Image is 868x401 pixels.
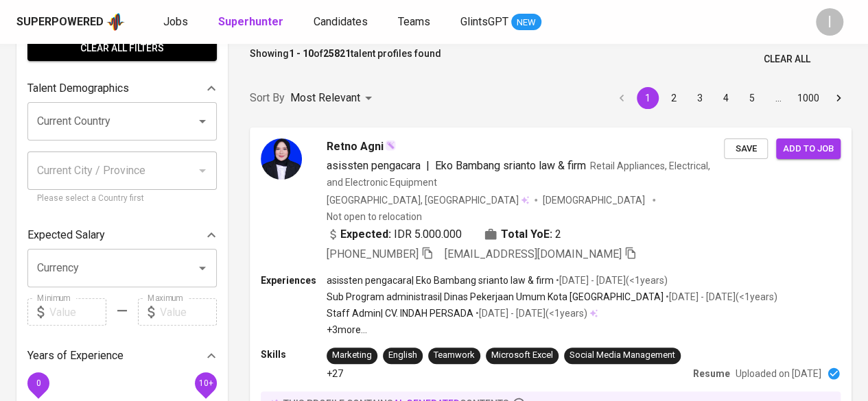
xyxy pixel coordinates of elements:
[543,193,647,207] span: [DEMOGRAPHIC_DATA]
[664,290,777,304] p: • [DATE] - [DATE] ( <1 years )
[327,138,384,155] span: Retno Agni
[327,226,462,243] div: IDR 5.000.000
[388,349,417,362] div: English
[501,226,552,243] b: Total YoE:
[340,226,391,243] b: Expected:
[163,14,191,31] a: Jobs
[435,159,586,172] span: Eko Bambang srianto law & firm
[16,12,125,32] a: Superpoweredapp logo
[27,221,217,249] div: Expected Salary
[434,349,475,362] div: Teamwork
[767,91,789,105] div: …
[290,86,377,111] div: Most Relevant
[106,12,125,32] img: app logo
[250,90,285,106] p: Sort By
[27,75,217,102] div: Talent Demographics
[261,138,302,180] img: d1eca07d0b3c2af3e2d6db378b83f2b0.jpg
[49,298,106,326] input: Value
[327,247,419,260] span: [PHONE_NUMBER]
[38,40,206,57] span: Clear All filters
[473,306,587,320] p: • [DATE] - [DATE] ( <1 years )
[160,298,217,326] input: Value
[398,14,433,31] a: Teams
[327,290,664,304] p: Sub Program administrasi | Dinas Pekerjaan Umum Kota [GEOGRAPHIC_DATA]
[261,274,327,287] p: Experiences
[261,348,327,361] p: Skills
[327,367,343,380] p: +27
[314,15,368,28] span: Candidates
[816,8,843,36] div: I
[764,51,810,68] span: Clear All
[736,367,821,380] p: Uploaded on [DATE]
[741,87,763,109] button: Go to page 5
[689,87,711,109] button: Go to page 3
[250,47,441,72] p: Showing of talent profiles found
[193,112,212,131] button: Open
[731,141,761,157] span: Save
[327,160,710,188] span: Retail Appliances, Electrical, and Electronic Equipment
[327,210,422,223] p: Not open to relocation
[290,90,360,106] p: Most Relevant
[218,14,286,31] a: Superhunter
[198,378,213,388] span: 10+
[36,378,40,388] span: 0
[27,80,129,97] p: Talent Demographics
[570,349,675,362] div: Social Media Management
[758,47,816,72] button: Clear All
[663,87,685,109] button: Go to page 2
[327,306,473,320] p: Staff Admin | CV. INDAH PERSADA
[327,193,529,207] div: [GEOGRAPHIC_DATA], [GEOGRAPHIC_DATA]
[327,274,554,287] p: asissten pengacara | Eko Bambang srianto law & firm
[327,323,777,337] p: +3 more ...
[609,87,852,109] nav: pagination navigation
[460,15,508,28] span: GlintsGPT
[715,87,737,109] button: Go to page 4
[16,14,104,30] div: Superpowered
[511,16,541,29] span: NEW
[163,15,188,28] span: Jobs
[27,342,217,369] div: Years of Experience
[637,87,659,109] button: page 1
[776,138,841,160] button: Add to job
[724,138,768,160] button: Save
[218,15,283,28] b: Superhunter
[193,258,212,278] button: Open
[554,274,668,287] p: • [DATE] - [DATE] ( <1 years )
[793,87,823,109] button: Go to page 1000
[426,158,430,174] span: |
[460,14,541,31] a: GlintsGPT NEW
[398,15,430,28] span: Teams
[445,247,622,260] span: [EMAIL_ADDRESS][DOMAIN_NAME]
[27,348,124,364] p: Years of Experience
[289,48,314,59] b: 1 - 10
[555,226,561,243] span: 2
[327,159,421,172] span: asissten pengacara
[693,367,730,380] p: Resume
[332,349,372,362] div: Marketing
[27,36,217,61] button: Clear All filters
[783,141,834,157] span: Add to job
[37,192,207,206] p: Please select a Country first
[323,48,351,59] b: 25821
[27,227,105,243] p: Expected Salary
[385,140,396,151] img: magic_wand.svg
[491,349,553,362] div: Microsoft Excel
[828,87,849,109] button: Go to next page
[314,14,371,31] a: Candidates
